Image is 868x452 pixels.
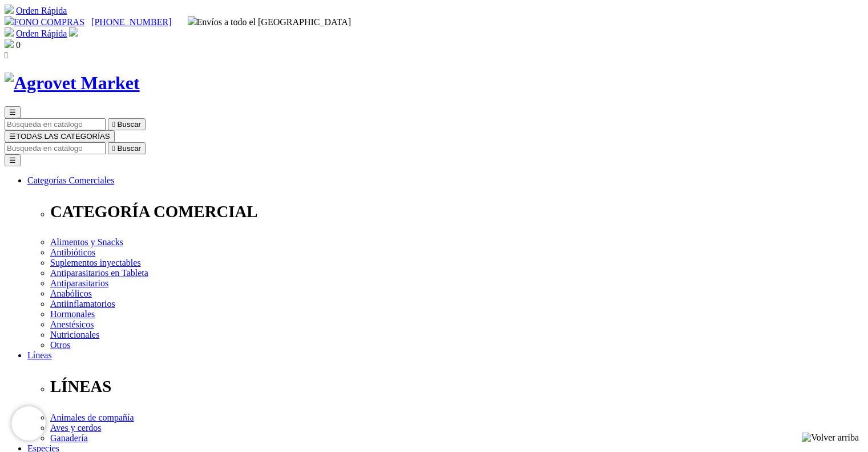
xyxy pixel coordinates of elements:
[16,29,67,38] a: Orden Rápida
[118,120,141,129] span: Buscar
[50,258,141,267] a: Suplementos inyectables
[5,154,21,166] button: ☰
[802,433,859,443] img: Volver arriba
[16,40,21,50] span: 0
[50,423,101,433] a: Aves y cerdos
[50,237,123,247] a: Alimentos y Snacks
[50,330,99,339] a: Nutricionales
[69,29,78,38] a: Acceda a su cuenta de cliente
[112,120,115,129] i: 
[50,309,95,319] a: Hormonales
[50,299,115,309] a: Antiinflamatorios
[5,50,8,60] i: 
[9,132,16,141] span: ☰
[50,340,71,350] a: Otros
[5,106,21,118] button: ☰
[108,118,146,130] button:  Buscar
[50,202,863,221] p: CATEGORÍA COMERCIAL
[50,413,134,422] a: Animales de compañía
[112,144,115,153] i: 
[50,247,95,257] a: Antibióticos
[5,73,140,94] img: Agrovet Market
[5,130,115,142] button: ☰TODAS LAS CATEGORÍAS
[5,27,14,37] img: shopping-cart.svg
[5,5,14,14] img: shopping-cart.svg
[50,289,92,298] a: Anabólicos
[188,16,197,25] img: delivery-truck.svg
[69,27,78,37] img: user.svg
[50,268,148,278] a: Antiparasitarios en Tableta
[9,108,16,117] span: ☰
[50,319,94,329] a: Anestésicos
[50,377,863,396] p: LÍNEAS
[16,6,67,15] a: Orden Rápida
[118,144,141,153] span: Buscar
[108,142,146,154] button:  Buscar
[5,39,14,48] img: shopping-bag.svg
[5,118,106,130] input: Buscar
[91,17,171,27] a: [PHONE_NUMBER]
[27,350,52,360] a: Líneas
[188,17,352,27] span: Envíos a todo el [GEOGRAPHIC_DATA]
[50,433,88,443] a: Ganadería
[5,142,106,154] input: Buscar
[50,278,108,288] a: Antiparasitarios
[5,16,14,25] img: phone.svg
[27,175,114,185] a: Categorías Comerciales
[11,406,46,441] iframe: Brevo live chat
[5,17,84,27] a: FONO COMPRAS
